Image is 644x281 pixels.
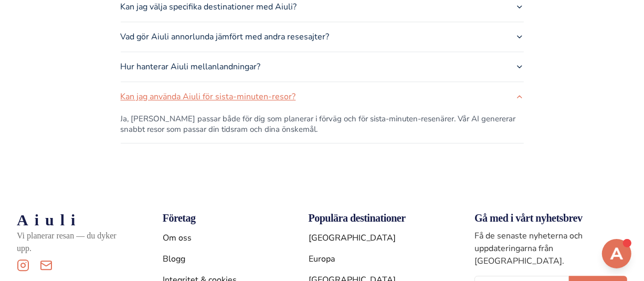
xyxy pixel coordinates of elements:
img: Support [604,241,629,266]
h4: Gå med i vårt nyhetsbrev [474,211,627,225]
button: Vad gör Aiuli annorlunda jämfört med andra resesajter? [121,22,524,51]
a: Aiuli [17,211,81,230]
h4: Populära destinationer [309,211,431,225]
a: Blogg [163,253,185,265]
button: Open support chat [602,239,631,268]
button: Hur hanterar Aiuli mellanlandningar? [121,52,524,81]
p: Få de senaste nyheterna och uppdateringarna från [GEOGRAPHIC_DATA]. [474,230,627,267]
a: Follow us on instagram! [17,259,29,272]
a: Europa [309,253,335,265]
h4: Företag [163,211,265,225]
div: Ja, [PERSON_NAME] passar både för dig som planerar i förväg och för sista-minuten-resenärer. Vår ... [121,111,524,143]
button: Kan jag använda Aiuli för sista-minuten-resor? [121,82,524,111]
a: Contact us via email! [40,259,52,272]
p: Vi planerar resan — du dyker upp. [17,230,119,255]
a: Om oss [163,232,192,244]
a: [GEOGRAPHIC_DATA] [309,232,396,244]
div: Kan jag använda Aiuli för sista-minuten-resor? [121,111,524,143]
